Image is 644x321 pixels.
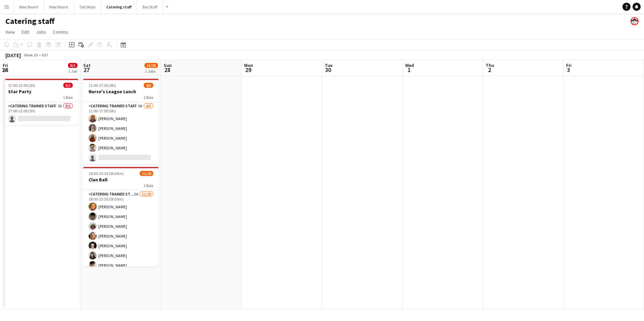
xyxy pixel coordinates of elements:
[404,66,414,74] span: 1
[140,171,153,176] span: 11/20
[14,0,44,13] button: New Board
[566,62,572,68] span: Fri
[22,52,39,58] span: Week 39
[42,52,49,58] div: BST
[243,66,253,74] span: 29
[83,167,159,266] app-job-card: 18:00-23:30 (5h30m)11/20Clan Ball1 RoleCatering trained staff3A11/2018:00-23:30 (5h30m)[PERSON_NA...
[3,79,78,125] app-job-card: 17:00-22:00 (5h)0/1Star Party1 RoleCatering trained staff2A0/117:00-22:00 (5h)
[83,177,159,183] h3: Clan Ball
[33,28,49,36] a: Jobs
[486,62,494,68] span: Thu
[244,62,253,68] span: Mon
[22,29,29,35] span: Edit
[405,62,414,68] span: Wed
[74,0,101,13] button: Tall Ships
[163,66,172,74] span: 28
[82,66,91,74] span: 27
[63,95,73,100] span: 1 Role
[8,83,35,88] span: 17:00-22:00 (5h)
[89,171,124,176] span: 18:00-23:30 (5h30m)
[631,17,639,25] app-user-avatar: Beach Ballroom
[53,29,68,35] span: Comms
[324,66,332,74] span: 30
[3,28,18,36] a: View
[19,28,32,36] a: Edit
[101,0,137,13] button: Catering staff
[5,52,21,59] div: [DATE]
[144,63,158,68] span: 15/25
[3,62,8,68] span: Fri
[3,102,78,125] app-card-role: Catering trained staff2A0/117:00-22:00 (5h)
[63,83,73,88] span: 0/1
[68,63,77,68] span: 0/1
[137,0,163,13] button: Bar Staff
[485,66,494,74] span: 2
[83,102,159,164] app-card-role: Catering trained staff9A4/511:00-17:00 (6h)[PERSON_NAME][PERSON_NAME][PERSON_NAME][PERSON_NAME]
[143,95,153,100] span: 1 Role
[44,0,74,13] button: New Board
[5,29,15,35] span: View
[164,62,172,68] span: Sun
[3,88,78,95] h3: Star Party
[145,69,158,74] div: 2 Jobs
[2,66,8,74] span: 26
[83,88,159,95] h3: Nurse's League Lunch
[68,69,77,74] div: 1 Job
[83,62,91,68] span: Sat
[565,66,572,74] span: 3
[325,62,332,68] span: Tue
[143,183,153,188] span: 1 Role
[83,79,159,164] app-job-card: 11:00-17:00 (6h)4/5Nurse's League Lunch1 RoleCatering trained staff9A4/511:00-17:00 (6h)[PERSON_N...
[144,83,153,88] span: 4/5
[36,29,46,35] span: Jobs
[50,28,71,36] a: Comms
[89,83,116,88] span: 11:00-17:00 (6h)
[5,16,55,26] h1: Catering staff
